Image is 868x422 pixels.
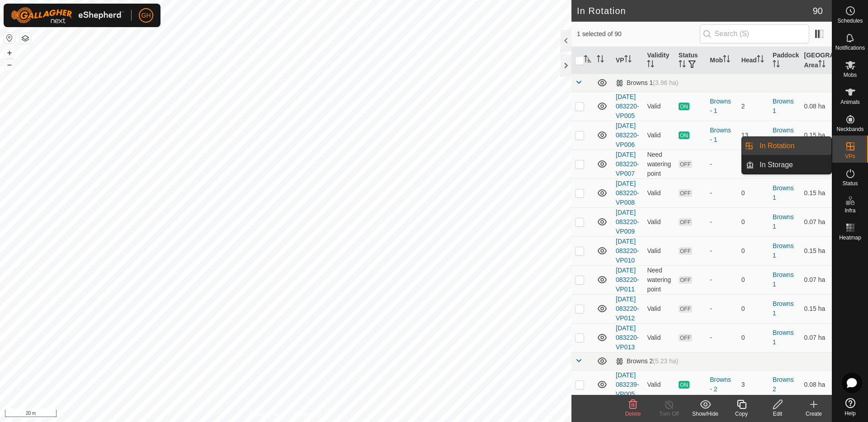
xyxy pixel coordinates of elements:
[675,47,706,74] th: Status
[832,394,868,420] a: Help
[679,381,689,389] span: ON
[801,207,832,236] td: 0.07 ha
[738,323,769,352] td: 0
[4,59,15,70] button: –
[710,159,734,169] div: -
[844,411,856,416] span: Help
[616,93,639,119] a: [DATE] 083220-VP005
[577,5,813,16] h2: In Rotation
[643,207,675,236] td: Valid
[643,265,675,294] td: Need watering point
[700,24,809,43] input: Search (S)
[754,137,831,155] a: In Rotation
[11,7,124,23] img: Gallagher Logo
[840,99,860,105] span: Animals
[584,56,591,64] p-sorticon: Activate to sort
[643,178,675,207] td: Valid
[818,61,826,69] p-sorticon: Activate to sort
[836,127,863,132] span: Neckbands
[773,213,794,230] a: Browns 1
[616,79,678,87] div: Browns 1
[710,375,734,394] div: Browns - 2
[710,97,734,116] div: Browns - 1
[706,47,737,74] th: Mob
[142,11,151,20] span: GH
[679,247,692,255] span: OFF
[295,410,321,418] a: Contact Us
[679,305,692,313] span: OFF
[738,294,769,323] td: 0
[801,265,832,294] td: 0.07 ha
[679,334,692,342] span: OFF
[759,141,794,151] span: In Rotation
[773,61,780,69] p-sorticon: Activate to sort
[839,235,861,240] span: Heatmap
[647,61,654,69] p-sorticon: Activate to sort
[616,267,639,293] a: [DATE] 083220-VP011
[624,56,632,64] p-sorticon: Activate to sort
[710,188,734,198] div: -
[801,294,832,323] td: 0.15 ha
[801,178,832,207] td: 0.15 ha
[738,178,769,207] td: 0
[653,357,678,365] span: (5.23 ha)
[4,33,15,43] button: Reset Map
[723,56,730,64] p-sorticon: Activate to sort
[844,208,855,213] span: Infra
[643,47,675,74] th: Validity
[738,370,769,399] td: 3
[612,47,643,74] th: VP
[643,236,675,265] td: Valid
[679,61,686,69] p-sorticon: Activate to sort
[738,265,769,294] td: 0
[757,56,764,64] p-sorticon: Activate to sort
[679,103,689,110] span: ON
[653,79,678,86] span: (3.96 ha)
[679,160,692,168] span: OFF
[710,333,734,342] div: -
[710,304,734,314] div: -
[759,410,796,418] div: Edit
[616,357,678,365] div: Browns 2
[679,218,692,226] span: OFF
[835,45,865,51] span: Notifications
[250,410,284,418] a: Privacy Policy
[845,154,855,159] span: VPs
[616,122,639,148] a: [DATE] 083220-VP006
[710,126,734,145] div: Browns - 1
[801,323,832,352] td: 0.07 ha
[597,56,604,64] p-sorticon: Activate to sort
[773,376,794,393] a: Browns 2
[801,370,832,399] td: 0.08 ha
[577,29,700,39] span: 1 selected of 90
[738,236,769,265] td: 0
[754,156,831,174] a: In Storage
[643,150,675,178] td: Need watering point
[710,246,734,256] div: -
[844,72,857,78] span: Mobs
[742,137,831,155] li: In Rotation
[643,121,675,150] td: Valid
[643,294,675,323] td: Valid
[738,47,769,74] th: Head
[616,238,639,264] a: [DATE] 083220-VP010
[616,209,639,235] a: [DATE] 083220-VP009
[616,151,639,177] a: [DATE] 083220-VP007
[769,47,800,74] th: Paddock
[679,276,692,284] span: OFF
[773,300,794,317] a: Browns 1
[773,329,794,346] a: Browns 1
[813,4,823,18] span: 90
[773,271,794,288] a: Browns 1
[738,150,769,178] td: 0
[738,207,769,236] td: 0
[801,47,832,74] th: [GEOGRAPHIC_DATA] Area
[796,410,832,418] div: Create
[616,295,639,322] a: [DATE] 083220-VP012
[679,189,692,197] span: OFF
[773,127,794,143] a: Browns 1
[738,121,769,150] td: 13
[723,410,759,418] div: Copy
[773,242,794,259] a: Browns 1
[643,370,675,399] td: Valid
